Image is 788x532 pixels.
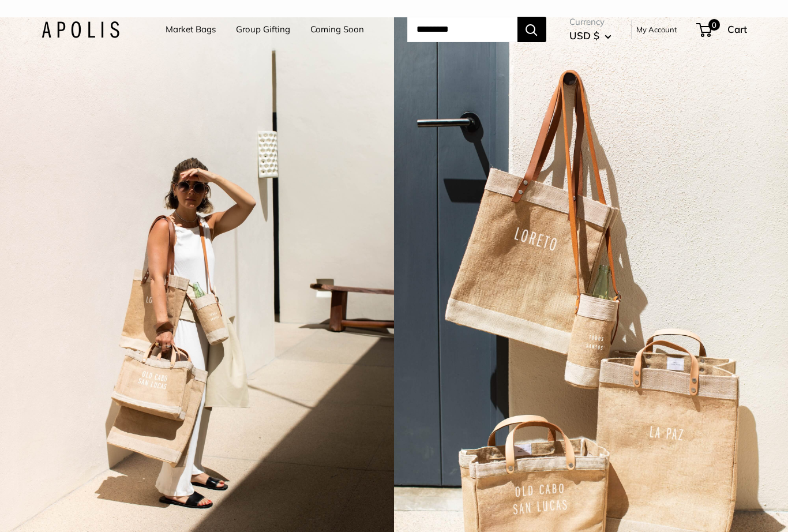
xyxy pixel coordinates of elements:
span: Cart [727,23,747,35]
span: 0 [708,19,719,31]
input: Search... [407,17,517,42]
span: Currency [569,14,611,30]
a: My Account [636,23,677,36]
a: Coming Soon [310,21,364,38]
span: USD $ [569,29,599,42]
button: Search [517,17,546,42]
button: USD $ [569,27,611,45]
a: Group Gifting [236,21,290,38]
a: Market Bags [166,21,216,38]
a: 0 Cart [697,20,747,39]
img: Apolis [42,21,119,38]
